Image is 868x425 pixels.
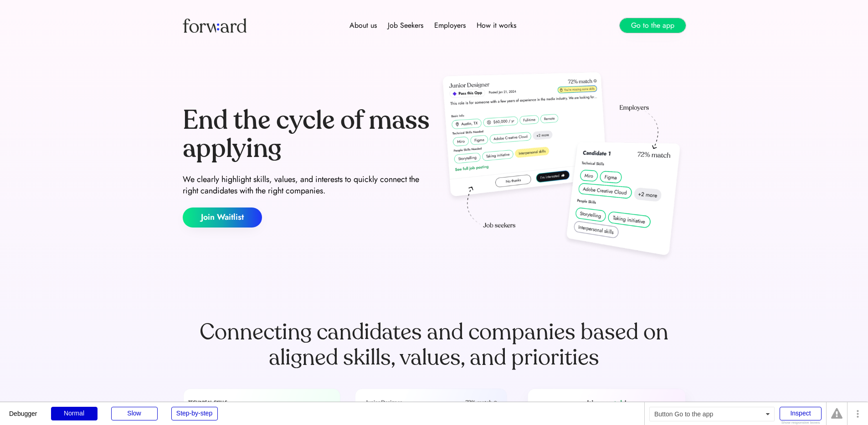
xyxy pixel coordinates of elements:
[649,407,775,421] div: Button Go to the app
[349,20,377,31] div: About us
[9,402,37,417] div: Debugger
[477,20,516,31] div: How it works
[620,18,686,33] button: Go to the app
[388,20,423,31] div: Job Seekers
[171,407,218,420] div: Step-by-step
[51,407,98,420] div: Normal
[780,407,822,420] div: Inspect
[183,106,431,162] div: End the cycle of mass applying
[111,407,158,420] div: Slow
[183,207,262,228] button: Join Waitlist
[438,69,686,265] img: hero-image.png
[434,20,466,31] div: Employers
[780,421,822,425] div: Show responsive boxes
[183,18,247,33] img: Forward logo
[183,174,431,197] div: We clearly highlight skills, values, and interests to quickly connect the right candidates with t...
[183,319,686,370] div: Connecting candidates and companies based on aligned skills, values, and priorities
